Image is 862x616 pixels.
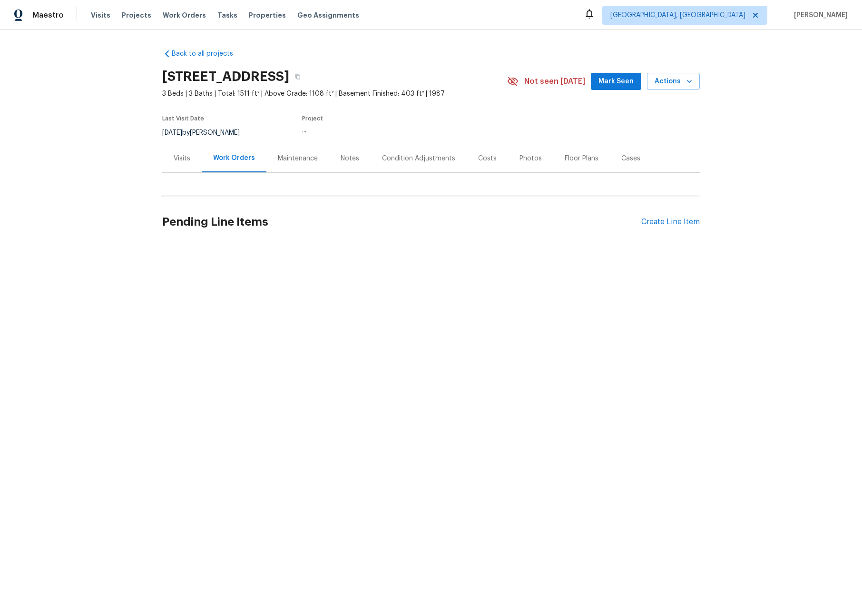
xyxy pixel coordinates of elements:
[382,154,455,163] div: Condition Adjustments
[598,76,634,88] span: Mark Seen
[162,72,289,81] h2: [STREET_ADDRESS]
[302,116,323,121] span: Project
[163,10,206,20] span: Work Orders
[519,154,542,163] div: Photos
[478,154,497,163] div: Costs
[524,77,585,86] span: Not seen [DATE]
[213,153,255,163] div: Work Orders
[32,10,64,20] span: Maestro
[217,12,237,19] span: Tasks
[565,154,598,163] div: Floor Plans
[162,89,507,99] span: 3 Beds | 3 Baths | Total: 1511 ft² | Above Grade: 1108 ft² | Basement Finished: 403 ft² | 1987
[641,218,700,227] div: Create Line Item
[610,10,745,20] span: [GEOGRAPHIC_DATA], [GEOGRAPHIC_DATA]
[122,10,151,20] span: Projects
[91,10,110,20] span: Visits
[162,116,204,121] span: Last Visit Date
[341,154,359,163] div: Notes
[621,154,640,163] div: Cases
[162,49,254,59] a: Back to all projects
[302,127,485,134] div: ...
[655,76,692,88] span: Actions
[174,154,190,163] div: Visits
[162,127,251,139] div: by [PERSON_NAME]
[790,10,848,20] span: [PERSON_NAME]
[647,73,700,90] button: Actions
[278,154,318,163] div: Maintenance
[162,200,641,244] h2: Pending Line Items
[162,129,182,136] span: [DATE]
[249,10,286,20] span: Properties
[297,10,359,20] span: Geo Assignments
[591,73,641,90] button: Mark Seen
[289,68,306,85] button: Copy Address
